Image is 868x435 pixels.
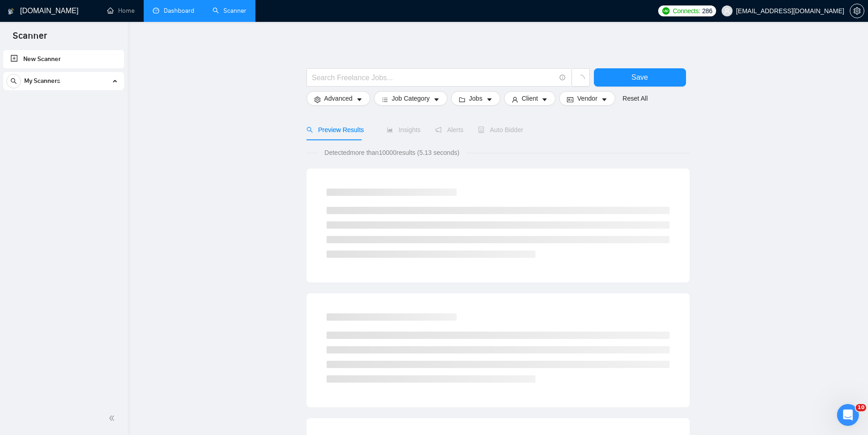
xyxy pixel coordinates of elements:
[478,126,523,133] span: Auto Bidder
[318,148,466,158] span: Detected more than 10000 results (5.13 seconds)
[837,404,859,426] iframe: Intercom live chat
[307,91,370,106] button: settingAdvancedcaret-down
[387,126,421,133] span: Insights
[153,7,194,15] a: dashboardDashboard
[459,96,465,103] span: folder
[3,50,124,68] li: New Scanner
[3,72,124,94] li: My Scanners
[213,7,246,15] a: searchScanner
[541,96,548,103] span: caret-down
[451,91,500,106] button: folderJobscaret-down
[702,6,712,16] span: 286
[469,93,483,103] span: Jobs
[312,72,556,83] input: Search Freelance Jobs...
[356,96,363,103] span: caret-down
[6,74,21,88] button: search
[486,96,493,103] span: caret-down
[374,91,447,106] button: barsJob Categorycaret-down
[24,72,60,90] span: My Scanners
[314,96,321,103] span: setting
[662,7,670,15] img: upwork-logo.png
[387,127,393,133] span: area-chart
[324,93,353,103] span: Advanced
[601,96,608,103] span: caret-down
[631,72,648,83] span: Save
[392,93,430,103] span: Job Category
[856,404,866,411] span: 10
[109,414,118,423] span: double-left
[577,93,597,103] span: Vendor
[435,126,463,133] span: Alerts
[504,91,556,106] button: userClientcaret-down
[522,93,538,103] span: Client
[433,96,440,103] span: caret-down
[307,127,313,133] span: search
[307,126,372,133] span: Preview Results
[577,75,585,83] span: loading
[7,78,21,84] span: search
[512,96,518,103] span: user
[724,8,730,14] span: user
[478,127,484,133] span: robot
[107,7,135,15] a: homeHome
[567,96,573,103] span: idcard
[382,96,388,103] span: bars
[623,93,648,103] a: Reset All
[435,127,442,133] span: notification
[850,4,864,18] button: setting
[673,6,700,16] span: Connects:
[594,68,686,87] button: Save
[559,91,615,106] button: idcardVendorcaret-down
[850,7,864,15] span: setting
[560,75,566,81] span: info-circle
[8,4,14,19] img: logo
[10,50,117,68] a: New Scanner
[5,29,54,48] span: Scanner
[850,7,864,15] a: setting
